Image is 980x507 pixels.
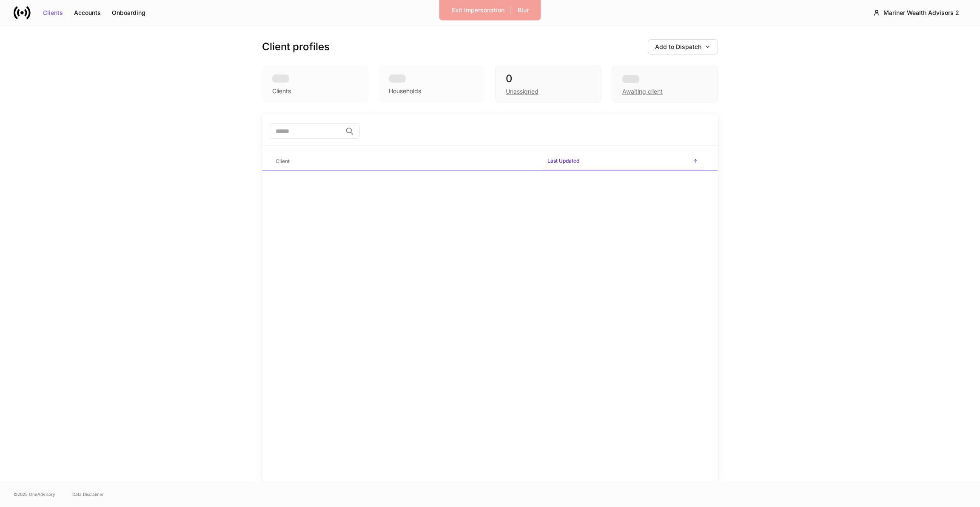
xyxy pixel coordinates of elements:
[106,6,151,20] button: Onboarding
[655,44,711,50] div: Add to Dispatch
[506,87,538,96] div: Unassigned
[883,10,959,16] div: Mariner Wealth Advisors 2
[544,152,701,171] span: Last Updated
[276,157,290,165] h6: Client
[612,65,718,103] div: Awaiting client
[74,10,101,16] div: Accounts
[622,87,663,96] div: Awaiting client
[43,10,63,16] div: Clients
[506,72,591,86] div: 0
[262,40,330,54] h3: Client profiles
[495,65,601,103] div: 0Unassigned
[272,87,291,95] div: Clients
[37,6,68,20] button: Clients
[452,7,504,13] div: Exit Impersonation
[14,491,55,498] span: © 2025 OneAdvisory
[68,6,106,20] button: Accounts
[389,87,421,95] div: Households
[72,491,104,498] a: Data Disclaimer
[112,10,145,16] div: Onboarding
[512,3,534,17] button: Blur
[648,39,718,54] button: Add to Dispatch
[518,7,529,13] div: Blur
[547,157,579,165] h6: Last Updated
[446,3,510,17] button: Exit Impersonation
[272,153,537,170] span: Client
[866,5,966,20] button: Mariner Wealth Advisors 2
